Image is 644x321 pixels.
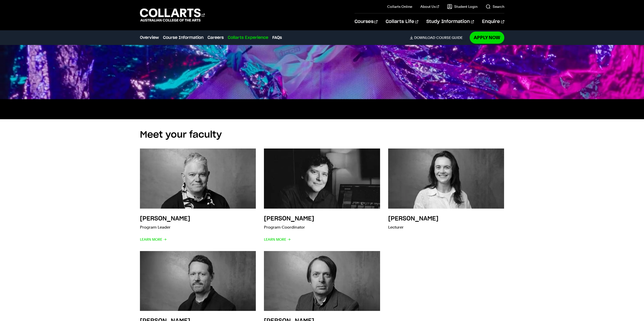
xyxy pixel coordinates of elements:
[140,35,159,41] a: Overview
[414,35,435,40] span: Download
[264,149,380,243] a: [PERSON_NAME] Program Coordinator Learn More
[447,4,477,9] a: Student Login
[486,4,504,9] a: Search
[410,35,467,40] a: DownloadCourse Guide
[388,224,439,231] p: Lecturer
[140,8,205,22] div: Go to homepage
[207,35,224,41] a: Careers
[482,13,504,30] a: Enquire
[140,216,190,222] h3: [PERSON_NAME]
[387,4,412,9] a: Collarts Online
[163,35,203,41] a: Course Information
[264,236,291,243] span: Learn More
[140,224,190,231] p: Program Leader
[426,13,474,30] a: Study Information
[264,216,314,222] h3: [PERSON_NAME]
[264,224,314,231] p: Program Coordinator
[420,4,439,9] a: About Us
[355,13,378,30] a: Courses
[470,32,504,43] a: Apply Now
[140,129,504,140] h2: Meet your faculty
[386,13,418,30] a: Collarts Life
[272,35,282,41] a: FAQs
[388,216,439,222] h3: [PERSON_NAME]
[140,236,167,243] span: Learn More
[140,149,256,243] a: [PERSON_NAME] Program Leader Learn More
[228,35,268,41] a: Collarts Experience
